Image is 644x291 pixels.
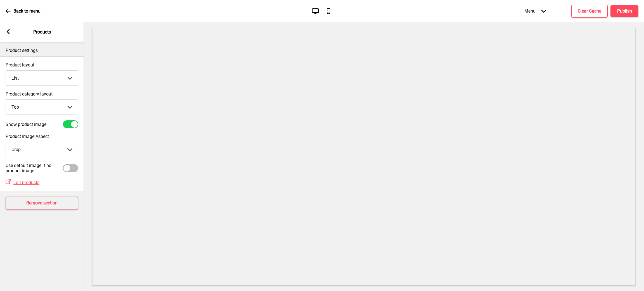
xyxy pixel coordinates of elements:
[26,200,58,206] h4: Remove section
[6,197,78,209] button: Remove section
[6,47,78,54] p: Product settings
[13,8,41,14] p: Back to menu
[13,180,39,185] span: Edit products
[519,3,552,19] div: Menu
[6,4,41,19] a: Back to menu
[6,62,78,68] label: Product layout
[33,29,51,35] p: Products
[578,8,601,14] h4: Clear Cache
[6,134,78,139] label: Product Image Aspect
[6,91,78,97] label: Product category layout
[6,163,63,173] label: Use default image if no product image
[610,5,638,17] button: Publish
[11,180,39,185] a: Edit products
[617,8,632,14] h4: Publish
[571,5,608,18] button: Clear Cache
[6,122,46,127] label: Show product image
